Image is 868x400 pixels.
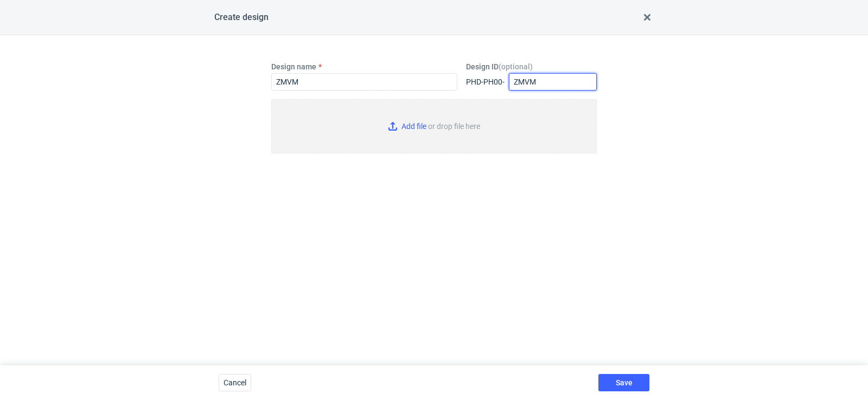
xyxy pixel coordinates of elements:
button: Cancel [219,374,251,391]
input: Type here... [271,73,457,91]
button: Save [598,374,649,391]
span: Save [616,379,633,386]
label: Design ID [466,61,533,72]
span: Cancel [224,379,246,386]
span: ( optional ) [499,62,533,71]
input: Leave blank to auto-generate... [509,73,597,91]
label: Design name [271,61,316,72]
div: PHD-PH00- [466,76,505,87]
